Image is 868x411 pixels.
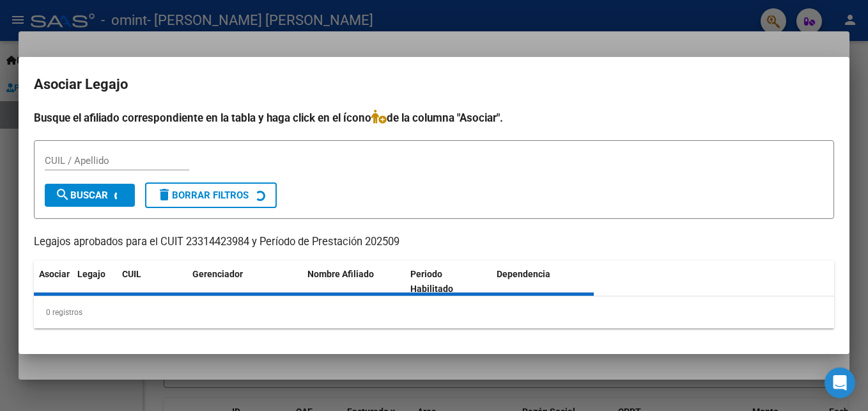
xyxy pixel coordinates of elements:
button: Borrar Filtros [145,182,277,208]
mat-icon: delete [157,187,172,202]
mat-icon: search [55,187,70,202]
span: CUIL [122,269,141,279]
span: Borrar Filtros [157,189,249,201]
div: Open Intercom Messenger [825,367,855,398]
span: Buscar [55,189,108,201]
span: Asociar [39,269,70,279]
datatable-header-cell: Nombre Afiliado [302,261,405,303]
div: 0 registros [34,296,834,328]
datatable-header-cell: Gerenciador [187,261,302,303]
span: Gerenciador [192,269,243,279]
p: Legajos aprobados para el CUIT 23314423984 y Período de Prestación 202509 [34,234,834,250]
h2: Asociar Legajo [34,72,834,97]
span: Nombre Afiliado [307,269,374,279]
datatable-header-cell: CUIL [117,261,187,303]
datatable-header-cell: Legajo [72,261,117,303]
datatable-header-cell: Asociar [34,261,72,303]
datatable-header-cell: Periodo Habilitado [405,261,492,303]
h4: Busque el afiliado correspondiente en la tabla y haga click en el ícono de la columna "Asociar". [34,109,834,126]
span: Dependencia [497,269,550,279]
span: Legajo [77,269,105,279]
button: Buscar [45,184,135,207]
datatable-header-cell: Dependencia [492,261,594,303]
span: Periodo Habilitado [410,269,453,294]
